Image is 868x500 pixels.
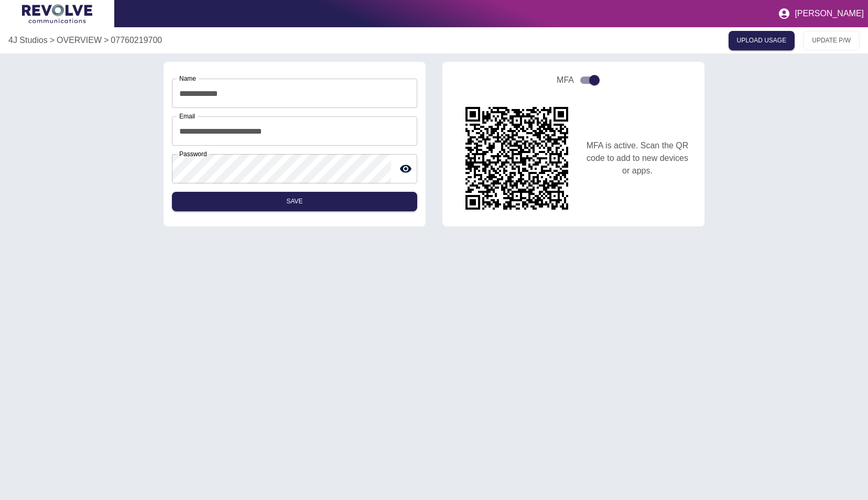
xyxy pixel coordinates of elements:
[585,139,690,177] p: MFA is active. Scan the QR code to add to new devices or apps.
[179,74,196,83] label: Name
[774,3,868,24] button: [PERSON_NAME]
[8,34,48,47] a: 4J Studios
[803,31,860,50] button: UPDATE P/W
[179,112,195,121] label: Email
[50,34,55,47] p: >
[57,34,102,47] a: OVERVIEW
[104,34,108,47] p: >
[111,34,162,47] a: 07760219700
[795,9,864,18] p: [PERSON_NAME]
[457,99,577,218] img: MFA QR
[395,158,416,179] button: toggle password visibility
[22,4,92,23] img: Logo
[172,192,417,211] button: Save
[729,31,795,50] a: UPLOAD USAGE
[557,74,574,86] span: MFA
[179,149,207,158] label: Password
